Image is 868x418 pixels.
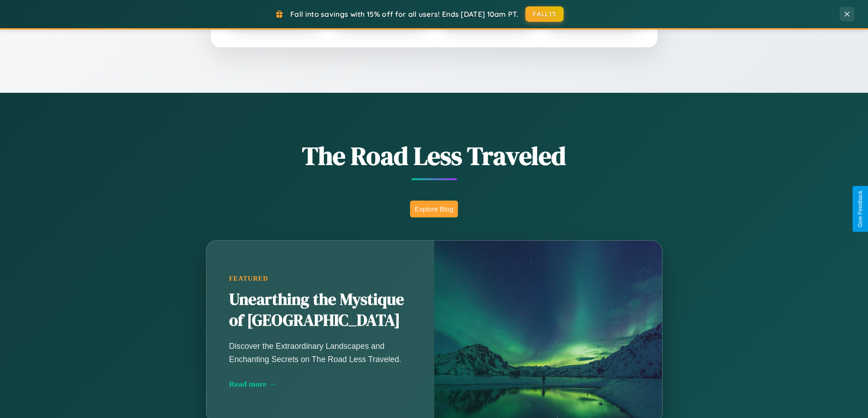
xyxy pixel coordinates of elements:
button: Explore Blog [410,201,458,217]
span: Fall into savings with 15% off for all users! Ends [DATE] 10am PT. [290,10,519,19]
p: Discover the Extraordinary Landscapes and Enchanting Secrets on The Road Less Traveled. [229,340,411,365]
h1: The Road Less Traveled [161,138,708,173]
div: Read more → [229,379,411,389]
div: Give Feedback [857,191,863,227]
button: FALL15 [525,6,564,22]
h2: Unearthing the Mystique of [GEOGRAPHIC_DATA] [229,289,411,331]
div: Featured [229,275,411,282]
